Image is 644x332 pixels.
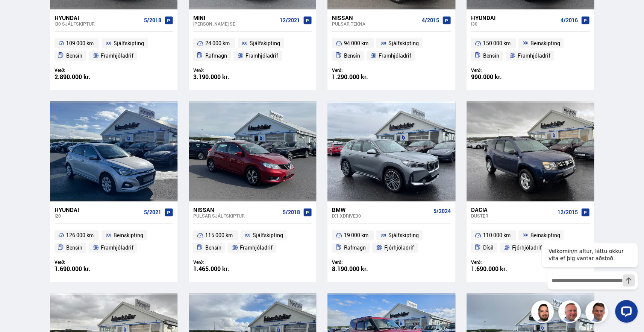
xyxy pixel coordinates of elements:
span: Framhjóladrif [517,51,550,60]
span: Framhjóladrif [379,51,411,60]
div: Hyundai [55,206,141,213]
div: 1.690.000 kr. [471,266,530,272]
div: [PERSON_NAME] SE [193,21,277,26]
div: Verð: [193,259,253,265]
div: i20 [55,213,141,218]
span: Framhjóladrif [240,243,273,252]
div: i30 SJÁLFSKIPTUR [55,21,141,26]
div: Nissan [193,206,280,213]
span: 4/2016 [561,17,578,23]
span: 94 000 km. [344,39,370,48]
span: 24 000 km. [205,39,231,48]
div: Hyundai [471,14,558,21]
span: 19 000 km. [344,231,370,240]
div: 3.190.000 kr. [193,74,253,80]
span: Beinskipting [530,39,560,48]
div: 8.190.000 kr. [332,266,391,272]
span: Sjálfskipting [250,39,280,48]
span: Framhjóladrif [101,243,133,252]
div: Verð: [332,67,391,73]
img: nhp88E3Fdnt1Opn2.png [532,302,555,324]
div: Verð: [332,259,391,265]
div: Pulsar SJÁLFSKIPTUR [193,213,280,218]
span: Beinskipting [530,231,560,240]
span: 4/2015 [422,17,439,23]
a: Hyundai i30 SJÁLFSKIPTUR 5/2018 109 000 km. Sjálfskipting Bensín Framhjóladrif Verð: 2.890.000 kr. [50,9,177,90]
div: 1.465.000 kr. [193,266,253,272]
span: 110 000 km. [483,231,512,240]
div: Duster [471,213,555,218]
div: 1.690.000 kr. [55,266,114,272]
a: Hyundai i30 4/2016 150 000 km. Beinskipting Bensín Framhjóladrif Verð: 990.000 kr. [467,9,594,90]
span: 5/2018 [283,209,300,215]
span: 5/2021 [144,209,161,215]
span: Fjórhjóladrif [384,243,414,252]
div: Verð: [471,67,530,73]
div: Mini [193,14,277,21]
span: 5/2024 [433,208,451,214]
div: 2.890.000 kr. [55,74,114,80]
span: Bensín [66,243,82,252]
span: 109 000 km. [66,39,95,48]
a: Hyundai i20 5/2021 126 000 km. Beinskipting Bensín Framhjóladrif Verð: 1.690.000 kr. [50,201,177,282]
div: Verð: [193,67,253,73]
span: Fjórhjóladrif [512,243,541,252]
span: Framhjóladrif [101,51,133,60]
span: 12/2015 [558,209,578,215]
div: 990.000 kr. [471,74,530,80]
div: Nissan [332,14,418,21]
span: 126 000 km. [66,231,95,240]
div: Pulsar TEKNA [332,21,418,26]
iframe: LiveChat chat widget [536,230,641,329]
span: Sjálfskipting [388,39,419,48]
span: Sjálfskipting [388,231,419,240]
div: Verð: [55,67,114,73]
div: Verð: [471,259,530,265]
span: 5/2018 [144,17,161,23]
span: 150 000 km. [483,39,512,48]
span: Bensín [205,243,221,252]
div: 1.290.000 kr. [332,74,391,80]
span: 115 000 km. [205,231,234,240]
span: Bensín [66,51,82,60]
span: Bensín [344,51,360,60]
a: BMW ix1 XDRIVE30 5/2024 19 000 km. Sjálfskipting Rafmagn Fjórhjóladrif Verð: 8.190.000 kr. [327,201,455,282]
div: ix1 XDRIVE30 [332,213,430,218]
a: Mini [PERSON_NAME] SE 12/2021 24 000 km. Sjálfskipting Rafmagn Framhjóladrif Verð: 3.190.000 kr. [189,9,316,90]
span: Sjálfskipting [114,39,144,48]
span: Sjálfskipting [253,231,283,240]
a: Nissan Pulsar SJÁLFSKIPTUR 5/2018 115 000 km. Sjálfskipting Bensín Framhjóladrif Verð: 1.465.000 kr. [189,201,316,282]
span: Rafmagn [344,243,366,252]
span: Rafmagn [205,51,227,60]
div: i30 [471,21,558,26]
div: Hyundai [55,14,141,21]
span: Dísil [483,243,494,252]
span: Framhjóladrif [245,51,278,60]
span: Beinskipting [114,231,143,240]
span: 12/2021 [280,17,300,23]
span: Bensín [483,51,499,60]
div: BMW [332,206,430,213]
a: Dacia Duster 12/2015 110 000 km. Beinskipting Dísil Fjórhjóladrif Verð: 1.690.000 kr. [467,201,594,282]
div: Dacia [471,206,555,213]
div: Verð: [55,259,114,265]
a: Nissan Pulsar TEKNA 4/2015 94 000 km. Sjálfskipting Bensín Framhjóladrif Verð: 1.290.000 kr. [327,9,455,90]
